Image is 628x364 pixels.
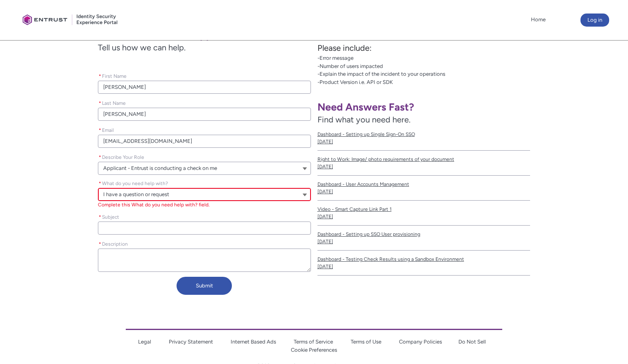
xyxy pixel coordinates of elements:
label: Description [98,239,131,248]
p: Please include: [317,42,622,54]
span: Dashboard - Setting up SSO User provisioning [317,231,531,238]
h1: Need Answers Fast? [317,101,531,113]
abbr: required [99,214,101,220]
a: Right to Work: Image/ photo requirements of your document[DATE] [317,151,531,176]
a: Do Not Sell [458,339,486,345]
span: Dashboard - Setting up Single Sign-On SSO [317,131,531,138]
a: Dashboard - Setting up SSO User provisioning[DATE] [317,226,531,251]
a: Terms of Service [294,339,333,345]
abbr: required [99,127,101,133]
a: Video - Smart Capture Link Part 1[DATE] [317,201,531,226]
iframe: Qualified Messenger [482,174,628,364]
button: Describe Your Role [98,162,311,175]
abbr: required [99,154,101,160]
abbr: required [99,181,101,186]
abbr: required [99,100,101,106]
a: Company Policies [399,339,442,345]
label: What do you need help with? [98,178,171,187]
p: -Error message -Number of users impacted -Explain the impact of the incident to your operations -... [317,54,622,86]
span: Dashboard - Testing Check Results using a Sandbox Environment [317,255,531,263]
div: Complete this What do you need help with? field. [98,201,311,208]
span: Tell us how we can help. [98,41,311,54]
span: Applicant - Entrust is conducting a check on me [103,162,217,174]
button: Submit [177,277,232,295]
a: Dashboard - User Accounts Management[DATE] [317,176,531,201]
a: Cookie Preferences [291,347,337,353]
lightning-formatted-date-time: [DATE] [317,139,333,145]
a: Legal [138,339,151,345]
button: Log in [580,14,609,27]
a: Internet Based Ads [231,339,276,345]
span: Dashboard - User Accounts Management [317,181,531,188]
label: First Name [98,71,130,80]
a: Dashboard - Setting up Single Sign-On SSO[DATE] [317,126,531,151]
a: Home [529,14,548,26]
span: I have a question or request [103,188,169,201]
a: Privacy Statement [169,339,213,345]
lightning-formatted-date-time: [DATE] [317,214,333,219]
label: Email [98,125,117,134]
span: Right to Work: Image/ photo requirements of your document [317,156,531,163]
abbr: required [99,241,101,247]
label: Last Name [98,98,129,107]
span: Video - Smart Capture Link Part 1 [317,206,531,213]
lightning-formatted-date-time: [DATE] [317,189,333,194]
lightning-formatted-date-time: [DATE] [317,264,333,269]
lightning-formatted-date-time: [DATE] [317,239,333,244]
label: Subject [98,212,122,221]
abbr: required [99,73,101,79]
lightning-formatted-date-time: [DATE] [317,164,333,170]
button: What do you need help with? [98,188,311,201]
label: Describe Your Role [98,152,147,161]
span: Find what you need here. [317,115,410,124]
a: Terms of Use [351,339,381,345]
a: Dashboard - Testing Check Results using a Sandbox Environment[DATE] [317,251,531,276]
